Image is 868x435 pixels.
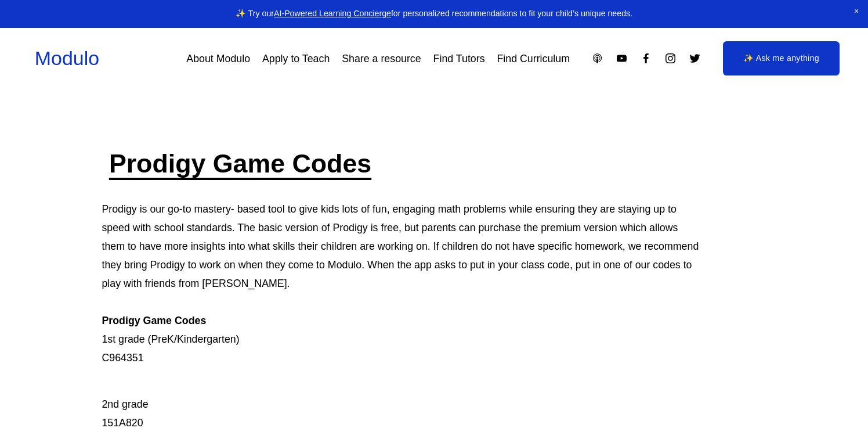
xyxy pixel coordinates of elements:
[342,48,421,69] a: Share a resource
[591,52,603,64] a: Apple Podcasts
[262,48,330,69] a: Apply to Teach
[723,41,840,76] a: ✨ Ask me anything
[102,200,699,367] p: Prodigy is our go-to mastery- based tool to give kids lots of fun, engaging math problems while e...
[102,315,206,326] strong: Prodigy Game Codes
[497,48,570,69] a: Find Curriculum
[186,48,250,69] a: About Modulo
[35,47,99,69] a: Modulo
[664,52,677,64] a: Instagram
[109,149,371,178] a: Prodigy Game Codes
[433,48,485,69] a: Find Tutors
[274,9,391,18] a: AI-Powered Learning Concierge
[102,376,699,432] p: 2nd grade 151A820
[689,52,701,64] a: Twitter
[640,52,652,64] a: Facebook
[616,52,628,64] a: YouTube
